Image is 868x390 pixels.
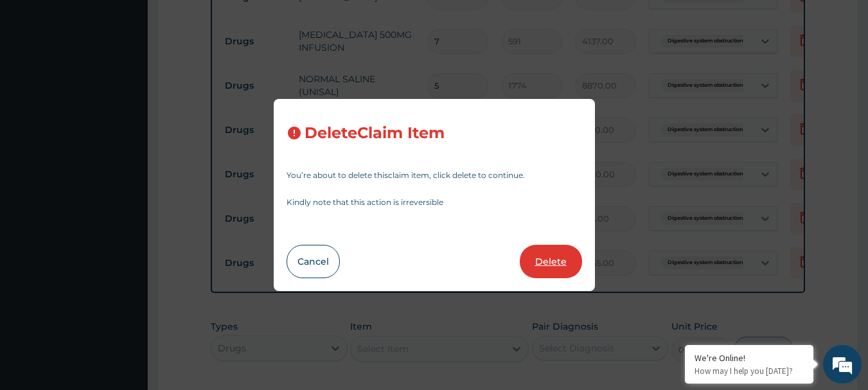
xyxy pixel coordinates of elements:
[520,245,582,278] button: Delete
[287,172,582,179] p: You’re about to delete this claim item , click delete to continue.
[67,72,216,89] div: Chat with us now
[75,114,177,244] span: We're online!
[695,366,804,377] p: How may I help you today?
[6,256,245,301] textarea: Type your message and hit 'Enter'
[305,125,445,142] h3: Delete Claim Item
[287,245,340,278] button: Cancel
[695,352,804,364] div: We're Online!
[211,6,242,37] div: Minimize live chat window
[287,199,582,206] p: Kindly note that this action is irreversible
[24,64,52,96] img: d_794563401_company_1708531726252_794563401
